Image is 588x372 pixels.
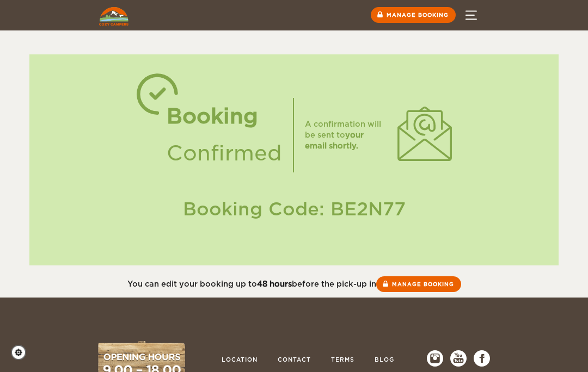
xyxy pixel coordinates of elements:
[11,345,33,360] a: Cookie settings
[167,98,282,135] div: Booking
[371,7,456,23] a: Manage booking
[305,119,387,151] div: A confirmation will be sent to
[40,196,548,222] div: Booking Code: BE2N77
[257,280,292,288] strong: 48 hours
[326,350,360,371] a: Terms
[369,350,400,371] a: Blog
[99,7,128,26] img: Cozy Campers
[216,350,263,371] a: Location
[272,350,316,371] a: Contact
[376,276,461,292] a: Manage booking
[167,135,282,172] div: Confirmed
